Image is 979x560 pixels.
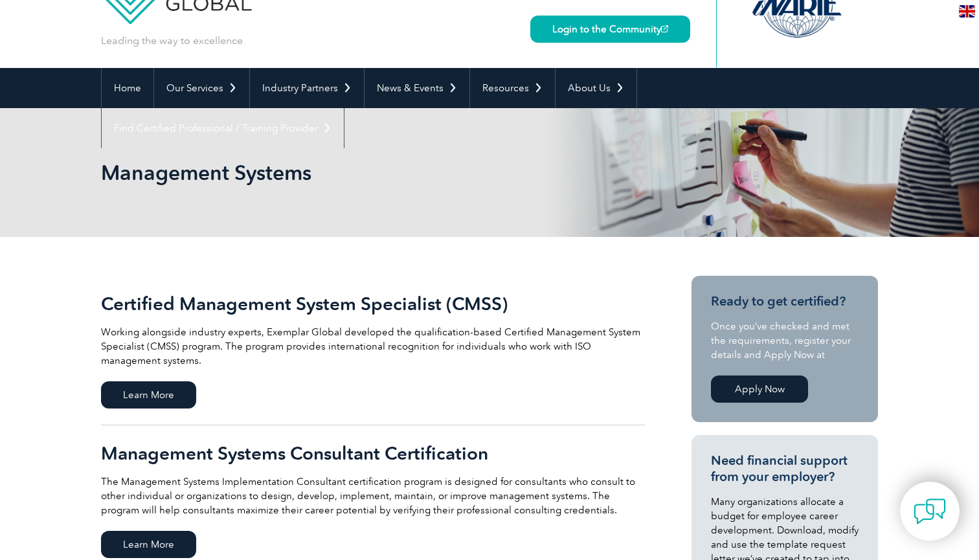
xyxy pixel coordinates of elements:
[101,276,645,425] a: Certified Management System Specialist (CMSS) Working alongside industry experts, Exemplar Global...
[101,443,645,464] h2: Management Systems Consultant Certification
[556,68,636,108] a: About Us
[470,68,555,108] a: Resources
[365,68,469,108] a: News & Events
[101,293,645,314] h2: Certified Management System Specialist (CMSS)
[101,475,645,517] p: The Management Systems Implementation Consultant certification program is designed for consultant...
[959,5,975,17] img: en
[661,25,668,32] img: open_square.png
[711,375,808,403] a: Apply Now
[711,293,859,309] h3: Ready to get certified?
[530,16,690,43] a: Login to the Community
[711,319,859,362] p: Once you’ve checked and met the requirements, register your details and Apply Now at
[102,108,344,148] a: Find Certified Professional / Training Provider
[711,453,859,485] h3: Need financial support from your employer?
[101,381,196,409] span: Learn More
[102,68,153,108] a: Home
[101,325,645,368] p: Working alongside industry experts, Exemplar Global developed the qualification-based Certified M...
[914,495,946,528] img: contact-chat.png
[101,160,598,185] h1: Management Systems
[101,531,196,558] span: Learn More
[101,34,243,48] p: Leading the way to excellence
[154,68,249,108] a: Our Services
[250,68,364,108] a: Industry Partners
